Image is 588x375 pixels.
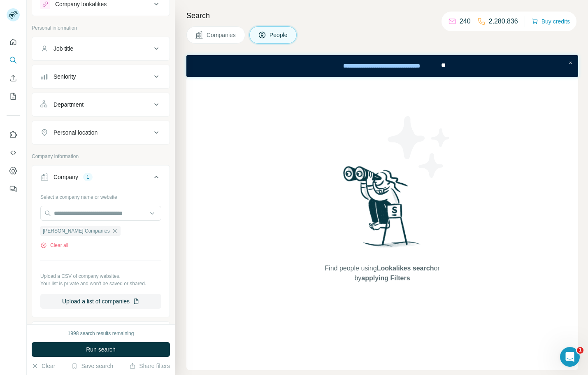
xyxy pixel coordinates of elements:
button: Share filters [129,362,170,370]
span: Run search [86,345,116,354]
button: Company1 [32,167,170,190]
button: Save search [71,362,113,370]
span: applying Filters [361,275,410,282]
button: Enrich CSV [7,71,20,86]
button: My lists [7,89,20,104]
p: Your list is private and won't be saved or shared. [40,280,161,287]
p: 240 [460,16,471,26]
span: Find people using or by [316,263,448,283]
div: Select a company name or website [40,190,161,201]
button: Department [32,95,170,114]
span: 1 [577,347,583,354]
iframe: Intercom live chat [560,347,580,367]
h4: Search [186,10,578,21]
button: Clear all [40,242,68,249]
button: Feedback [7,182,20,196]
span: Companies [207,31,237,39]
div: 1 [83,173,93,181]
button: Upload a list of companies [40,294,161,309]
button: Quick start [7,35,20,49]
button: Use Surfe API [7,145,20,160]
button: Search [7,53,20,68]
p: 2,280,836 [489,16,518,26]
img: Surfe Illustration - Stars [382,110,456,184]
button: Dashboard [7,163,20,178]
div: 1998 search results remaining [68,330,134,337]
div: Job title [53,44,73,53]
div: Seniority [53,72,76,81]
div: Company [53,173,78,181]
span: [PERSON_NAME] Companies [43,227,110,235]
p: Upload a CSV of company websites. [40,273,161,280]
span: Lookalikes search [377,265,434,272]
p: Company information [32,153,170,160]
img: Surfe Illustration - Woman searching with binoculars [339,164,425,256]
button: Use Surfe on LinkedIn [7,127,20,142]
button: Job title [32,39,170,58]
iframe: Banner [186,55,578,77]
button: Clear [32,362,55,370]
button: Run search [32,342,170,357]
button: Buy credits [532,16,570,27]
div: Personal location [53,128,98,137]
button: Seniority [32,67,170,86]
div: Department [53,100,84,109]
button: Personal location [32,123,170,142]
button: Industry [32,324,170,343]
p: Personal information [32,24,170,32]
span: People [270,31,288,39]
